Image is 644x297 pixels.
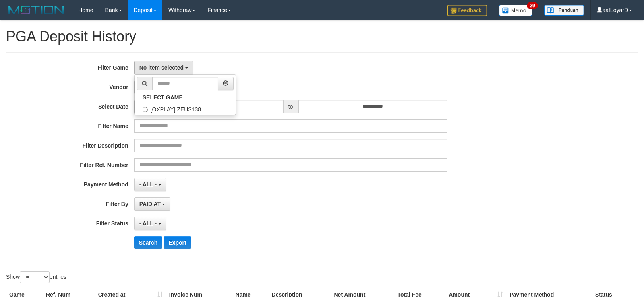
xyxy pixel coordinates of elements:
[6,4,66,16] img: MOTION_logo.png
[143,107,148,112] input: [OXPLAY] ZEUS138
[447,5,487,16] img: Feedback.jpg
[143,94,183,101] b: SELECT GAME
[134,197,170,211] button: PAID AT
[139,201,161,207] span: PAID AT
[134,236,162,249] button: Search
[6,271,66,283] label: Show entries
[164,236,191,249] button: Export
[20,271,50,283] select: Showentries
[283,100,298,113] span: to
[135,103,236,115] label: [OXPLAY] ZEUS138
[134,61,193,74] button: No item selected
[139,181,157,188] span: - ALL -
[6,29,638,45] h1: PGA Deposit History
[544,5,584,16] img: panduan.png
[134,178,166,191] button: - ALL -
[499,5,532,16] img: Button%20Memo.svg
[134,217,166,230] button: - ALL -
[139,64,184,71] span: No item selected
[527,2,538,9] span: 29
[139,220,157,227] span: - ALL -
[135,92,236,103] a: SELECT GAME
